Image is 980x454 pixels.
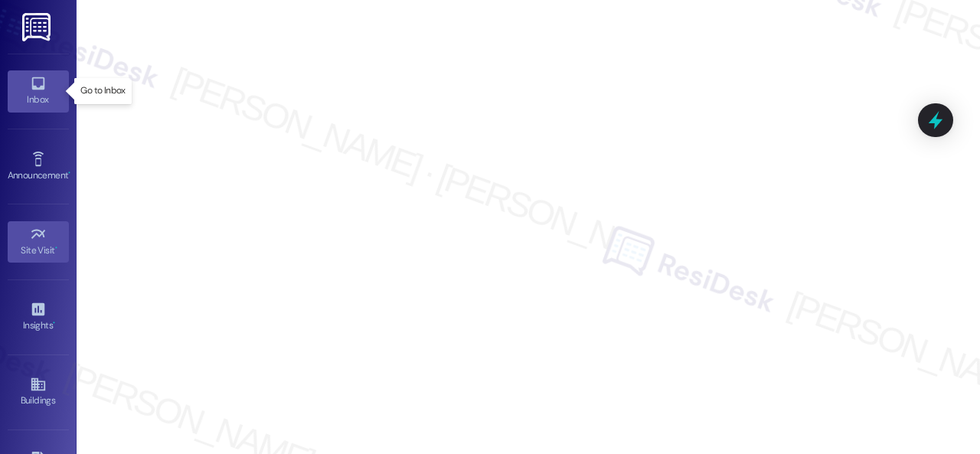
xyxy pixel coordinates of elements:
[8,371,69,413] a: Buildings
[80,84,125,97] p: Go to Inbox
[8,70,69,112] a: Inbox
[53,318,55,328] span: •
[22,13,54,41] img: ResiDesk Logo
[68,168,70,178] span: •
[8,296,69,338] a: Insights •
[8,221,69,263] a: Site Visit •
[55,243,57,253] span: •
